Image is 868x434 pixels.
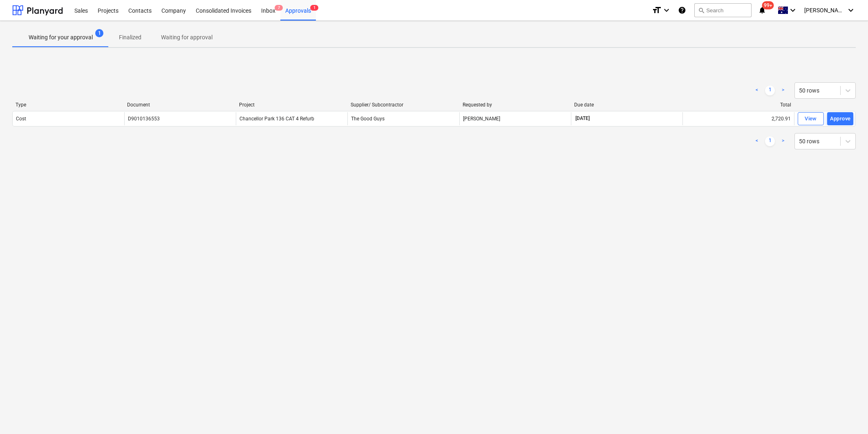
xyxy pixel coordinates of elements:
i: keyboard_arrow_down [846,5,856,15]
span: 1 [95,29,103,37]
i: Knowledge base [678,5,686,15]
div: Approve [830,114,851,124]
span: Chancellor Park 136 CAT 4 Refurb [239,116,314,122]
i: notifications [758,5,766,15]
span: 1 [310,5,318,11]
a: Page 1 is your current page [765,136,775,146]
div: Type [16,102,121,108]
i: keyboard_arrow_down [662,5,671,15]
p: Waiting for approval [161,33,213,42]
div: Requested by [463,102,568,108]
span: 99+ [762,1,774,9]
a: Previous page [752,136,762,146]
p: Waiting for your approval [29,33,93,42]
span: 7 [275,5,283,11]
div: [PERSON_NAME] [459,112,571,125]
a: Next page [778,136,788,146]
span: [PERSON_NAME] [804,7,845,14]
div: D9010136553 [128,116,160,122]
iframe: Chat Widget [827,395,868,434]
div: Total [686,102,791,108]
div: Project [239,102,344,108]
p: Finalized [119,33,141,42]
a: Previous page [752,86,762,95]
span: [DATE] [575,115,591,122]
i: keyboard_arrow_down [788,5,798,15]
div: Supplier/ Subcontractor [351,102,456,108]
div: Due date [574,102,679,108]
div: View [805,114,817,124]
button: Approve [827,112,853,125]
div: 2,720.91 [682,112,794,125]
button: View [798,112,824,125]
i: format_size [652,5,662,15]
div: The Good Guys [347,112,459,125]
a: Next page [778,86,788,95]
div: Document [127,102,232,108]
span: search [698,7,705,14]
div: Cost [16,116,26,122]
a: Page 1 is your current page [765,86,775,95]
button: Search [694,3,752,17]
